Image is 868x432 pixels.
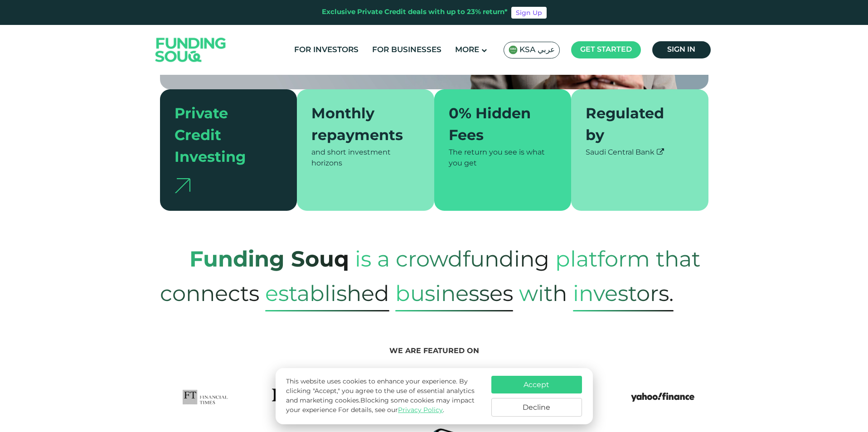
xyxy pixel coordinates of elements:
[311,147,420,169] div: and short investment horizons
[449,104,546,147] div: 0% Hidden Fees
[160,237,700,316] span: platform that connects
[311,104,409,147] div: Monthly repayments
[322,7,508,18] div: Exclusive Private Credit deals with up to 23% return*
[146,27,235,73] img: Logo
[511,7,547,19] a: Sign Up
[586,147,694,158] div: Saudi Central Bank
[389,348,479,354] span: We are featured on
[586,104,683,147] div: Regulated by
[286,377,482,415] p: This website uses cookies to enhance your experience. By clicking "Accept," you agree to the use ...
[449,147,557,169] div: The return you see is what you get
[667,46,695,53] span: Sign in
[175,178,190,193] img: arrow
[455,46,479,54] span: More
[519,271,567,316] span: with
[286,398,475,413] span: Blocking some cookies may impact your experience
[265,279,389,311] span: established
[355,237,549,281] span: is a crowdfunding
[395,279,513,311] span: Businesses
[580,46,632,53] span: Get started
[189,250,349,271] strong: Funding Souq
[175,104,272,169] div: Private Credit Investing
[183,388,228,406] img: FTLogo Logo
[272,388,322,406] img: Forbes Logo
[491,398,582,417] button: Decline
[398,407,443,413] a: Privacy Policy
[631,388,694,406] img: Yahoo Finance Logo
[509,45,518,54] img: SA Flag
[292,43,361,58] a: For Investors
[338,407,444,413] span: For details, see our .
[491,376,582,393] button: Accept
[519,45,555,55] span: KSA عربي
[652,41,711,58] a: Sign in
[573,279,674,311] span: Investors.
[370,43,444,58] a: For Businesses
